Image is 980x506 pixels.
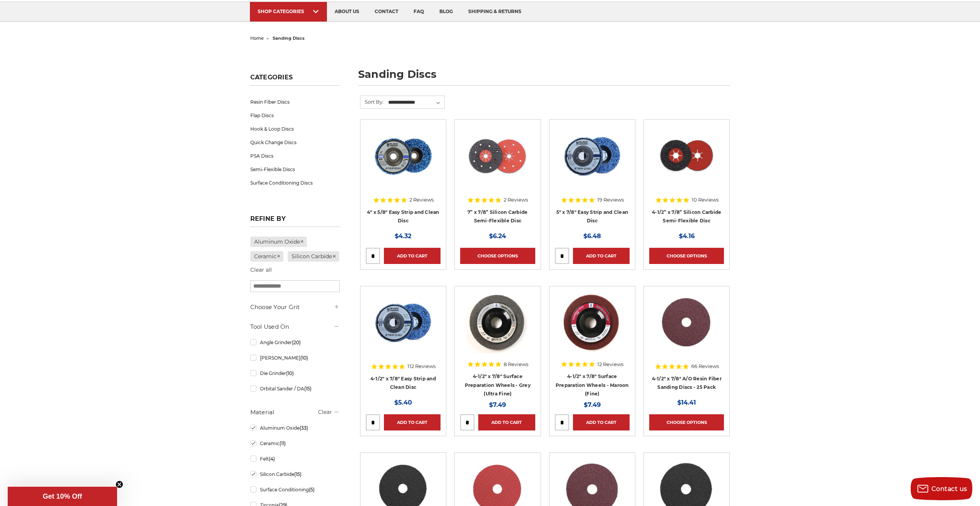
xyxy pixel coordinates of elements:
[467,209,528,224] a: 7” x 7/8” Silicon Carbide Semi-Flexible Disc
[250,251,284,262] a: Ceramic
[931,485,967,493] span: Contact us
[573,414,630,430] a: Add to Cart
[300,355,308,361] span: (10)
[327,2,367,22] a: about us
[250,351,340,365] a: [PERSON_NAME]
[655,292,718,353] img: 4.5 inch resin fiber disc
[258,8,319,14] div: SHOP CATEGORIES
[504,362,528,367] span: 8 Reviews
[652,376,722,390] a: 4-1/2" x 7/8" A/O Resin Fiber Sanding Discs - 25 Pack
[250,266,272,273] a: Clear all
[555,125,630,200] a: blue clean and strip disc
[467,292,528,353] img: Gray Surface Prep Disc
[406,2,432,22] a: faq
[504,197,528,202] span: 2 Reviews
[286,370,294,376] span: (10)
[367,209,439,224] a: 4" x 5/8" Easy Strip and Clean Disc
[561,125,623,187] img: blue clean and strip disc
[467,125,528,187] img: 7" x 7/8" Silicon Carbide Semi Flex Disc
[250,437,340,450] a: Ceramic
[43,493,82,500] span: Get 10% Off
[250,322,340,331] h5: Tool Used On
[489,232,506,240] span: $6.24
[360,96,384,108] label: Sort By:
[460,292,535,366] a: Gray Surface Prep Disc
[556,373,629,397] a: 4-1/2" x 7/8" Surface Preparation Wheels - Maroon (Fine)
[677,399,696,406] span: $14.41
[461,2,529,22] a: shipping & returns
[250,237,307,247] a: Aluminum Oxide
[250,408,340,417] h5: Material
[465,373,531,397] a: 4-1/2" x 7/8" Surface Preparation Wheels - Grey (Ultra Fine)
[250,467,340,481] a: Silicon Carbide
[250,215,340,227] h5: Refine by
[556,209,628,224] a: 5" x 7/8" Easy Strip and Clean Disc
[911,477,972,500] button: Contact us
[691,364,719,369] span: 66 Reviews
[370,292,436,353] img: 4-1/2" x 7/8" Easy Strip and Clean Disc
[656,125,717,187] img: 4.5" x 7/8" Silicon Carbide Semi Flex Disc
[460,248,535,264] a: Choose Options
[395,232,411,240] span: $4.32
[250,336,340,349] a: Angle Grinder
[304,386,312,392] span: (15)
[366,125,441,200] a: 4" x 5/8" easy strip and clean discs
[250,122,340,136] a: Hook & Loop Discs
[649,125,724,200] a: 4.5" x 7/8" Silicon Carbide Semi Flex Disc
[679,232,695,240] span: $4.16
[384,248,441,264] a: Add to Cart
[489,401,506,408] span: $7.49
[250,366,340,380] a: Die Grinder
[273,35,305,41] span: sanding discs
[269,456,275,462] span: (4)
[652,209,721,224] a: 4-1/2” x 7/8” Silicon Carbide Semi-Flexible Disc
[250,303,340,312] h5: Choose Your Grit
[250,382,340,395] a: Orbital Sander / DA
[292,340,301,345] span: (20)
[649,414,724,430] a: Choose Options
[116,481,123,488] button: Close teaser
[288,251,339,262] a: Silicon Carbide
[460,125,535,200] a: 7" x 7/8" Silicon Carbide Semi Flex Disc
[561,292,623,353] img: Maroon Surface Prep Disc
[367,2,406,22] a: contact
[407,364,436,369] span: 112 Reviews
[250,176,340,190] a: Surface Conditioning Discs
[250,149,340,163] a: PSA Discs
[387,97,444,108] select: Sort By:
[309,487,315,493] span: (5)
[250,95,340,109] a: Resin Fiber Discs
[583,232,601,240] span: $6.48
[318,408,332,415] a: Clear
[597,362,623,367] span: 12 Reviews
[250,163,340,176] a: Semi-Flexible Discs
[573,248,630,264] a: Add to Cart
[692,197,719,202] span: 10 Reviews
[370,376,436,390] a: 4-1/2" x 7/8" Easy Strip and Clean Disc
[294,471,302,477] span: (15)
[300,425,308,431] span: (33)
[250,136,340,149] a: Quick Change Discs
[409,197,434,202] span: 2 Reviews
[250,421,340,435] a: Aluminum Oxide
[250,35,264,41] a: home
[250,452,340,466] a: Felt
[649,292,724,366] a: 4.5 inch resin fiber disc
[432,2,461,22] a: blog
[597,197,624,202] span: 19 Reviews
[555,292,630,366] a: Maroon Surface Prep Disc
[649,248,724,264] a: Choose Options
[8,487,117,506] div: Get 10% OffClose teaser
[280,440,286,446] span: (11)
[394,399,412,406] span: $5.40
[584,401,601,408] span: $7.49
[250,109,340,122] a: Flap Discs
[372,125,434,187] img: 4" x 5/8" easy strip and clean discs
[358,69,730,86] h1: sanding discs
[478,414,535,430] a: Add to Cart
[366,292,441,366] a: 4-1/2" x 7/8" Easy Strip and Clean Disc
[250,74,340,86] h5: Categories
[250,483,340,496] a: Surface Conditioning
[384,414,441,430] a: Add to Cart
